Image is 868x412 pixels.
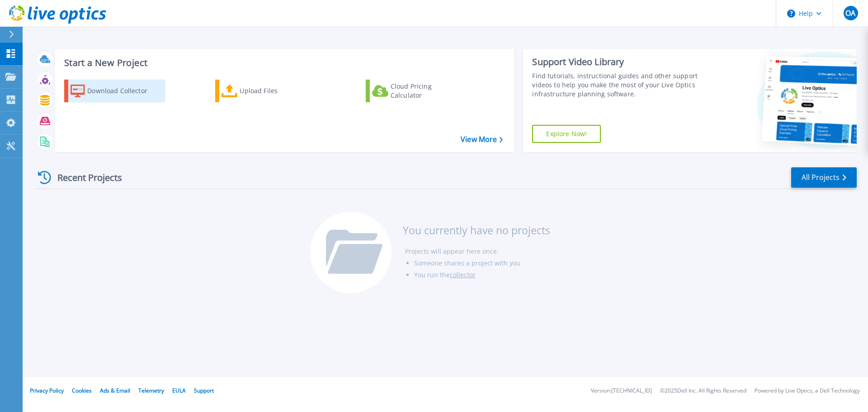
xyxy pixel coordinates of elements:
a: Cloud Pricing Calculator [366,80,467,102]
li: Powered by Live Optics, a Dell Technology [755,388,860,394]
div: Support Video Library [532,56,702,68]
a: Ads & Email [100,387,130,394]
div: Cloud Pricing Calculator [391,82,463,100]
li: © 2025 Dell Inc. All Rights Reserved [660,388,746,394]
a: Telemetry [138,387,164,394]
a: Upload Files [215,80,316,102]
li: Someone shares a project with you [414,257,550,269]
div: Upload Files [240,82,312,100]
a: collector [450,270,476,279]
span: OA [845,9,855,17]
li: Version: [TECHNICAL_ID] [591,388,652,394]
div: Download Collector [87,82,160,100]
a: Explore Now! [532,125,601,143]
div: Find tutorials, instructional guides and other support videos to help you make the most of your L... [532,71,702,99]
h3: Start a New Project [64,58,503,68]
h3: You currently have no projects [403,225,550,235]
a: EULA [172,387,186,394]
li: You run the [414,269,550,281]
a: Privacy Policy [30,387,64,394]
a: Cookies [72,387,92,394]
li: Projects will appear here once: [405,246,550,257]
div: Recent Projects [35,166,134,189]
a: Download Collector [64,80,165,102]
a: All Projects [791,167,857,188]
a: Support [194,387,214,394]
a: View More [461,135,503,144]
